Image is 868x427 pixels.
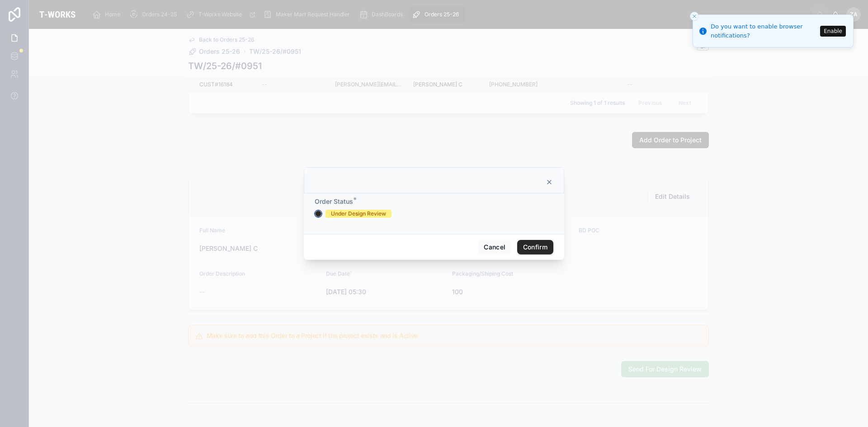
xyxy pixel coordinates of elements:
button: Enable [820,26,846,37]
div: Under Design Review [331,210,386,218]
button: Close toast [690,12,699,21]
span: Order Status [315,197,353,205]
button: Cancel [478,240,511,254]
div: Do you want to enable browser notifications? [711,22,817,40]
button: Confirm [517,240,553,254]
